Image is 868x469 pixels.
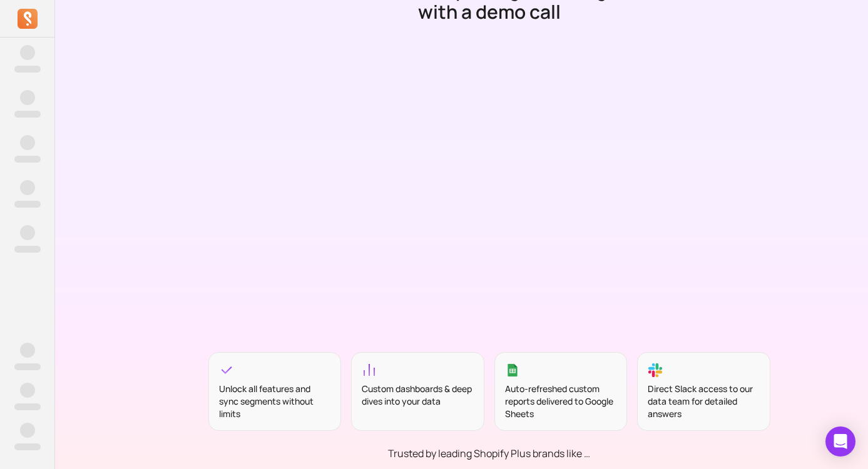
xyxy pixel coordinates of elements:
[14,156,41,163] span: ‌
[20,225,35,240] span: ‌
[219,383,331,420] div: Unlock all features and sync segments without limits
[208,446,770,461] p: Trusted by leading Shopify Plus brands like …
[14,403,41,410] span: ‌
[236,26,742,335] iframe: Calendly Scheduling Page
[20,135,35,150] span: ‌
[14,443,41,450] span: ‌
[14,66,41,73] span: ‌
[20,180,35,195] span: ‌
[20,383,35,398] span: ‌
[825,426,855,456] div: Open Intercom Messenger
[648,383,760,420] div: Direct Slack access to our data team for detailed answers
[362,383,474,408] div: Custom dashboards & deep dives into your data
[505,383,617,420] div: Auto-refreshed custom reports delivered to Google Sheets
[14,246,41,253] span: ‌
[20,343,35,358] span: ‌
[14,111,41,118] span: ‌
[20,423,35,438] span: ‌
[14,363,41,370] span: ‌
[14,201,41,208] span: ‌
[20,45,35,60] span: ‌
[20,90,35,105] span: ‌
